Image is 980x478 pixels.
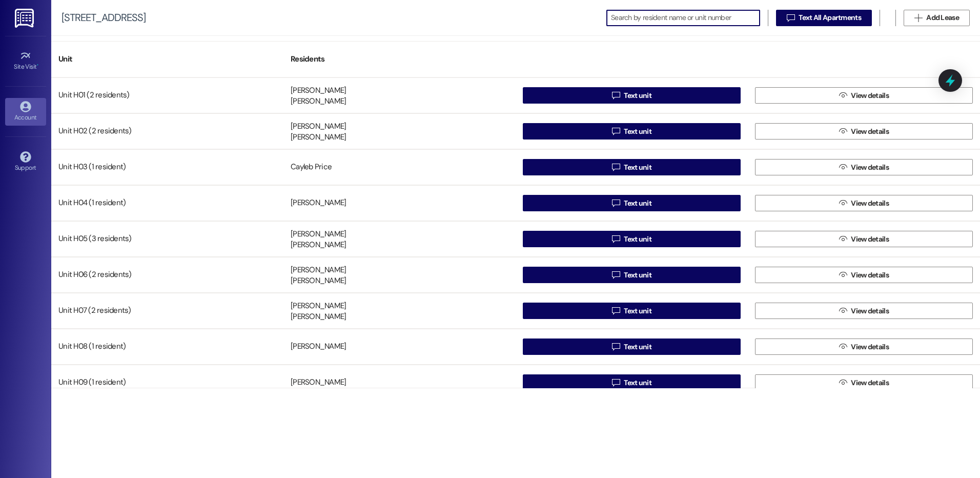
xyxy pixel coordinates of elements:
span: Text unit [624,342,651,352]
i:  [612,91,620,99]
div: [PERSON_NAME] [291,121,346,132]
i:  [612,271,620,279]
div: [PERSON_NAME] [291,240,346,251]
div: Unit [51,47,283,72]
button: Text All Apartments [776,10,872,26]
button: View details [755,231,973,247]
div: Unit H05 (3 residents) [51,229,283,249]
button: Text unit [523,338,741,355]
i:  [839,379,847,387]
span: Text unit [624,162,651,173]
i:  [612,199,620,207]
span: Text unit [624,377,651,388]
div: [PERSON_NAME] [291,265,346,275]
div: Unit H07 (2 residents) [51,301,283,321]
button: Add Lease [904,10,970,26]
span: View details [851,162,889,173]
span: View details [851,126,889,137]
img: ResiDesk Logo [15,9,36,28]
div: Unit H02 (2 residents) [51,121,283,142]
button: Text unit [523,87,741,104]
div: Unit H03 (1 resident) [51,157,283,177]
div: Residents [283,47,516,72]
div: Unit H04 (1 resident) [51,193,283,213]
i:  [914,14,922,22]
i:  [839,91,847,99]
button: Text unit [523,231,741,247]
button: View details [755,303,973,319]
i:  [839,307,847,315]
a: Site Visit • [5,47,46,75]
input: Search by resident name or unit number [611,11,760,25]
button: View details [755,87,973,104]
div: [PERSON_NAME] [291,377,346,388]
div: [PERSON_NAME] [291,312,346,323]
a: Account [5,98,46,126]
button: Text unit [523,159,741,175]
span: View details [851,270,889,281]
div: [STREET_ADDRESS] [62,12,146,23]
button: View details [755,338,973,355]
i:  [839,163,847,171]
span: View details [851,90,889,101]
span: Text unit [624,90,651,101]
i:  [612,379,620,387]
a: Support [5,148,46,176]
button: Text unit [523,195,741,211]
button: Text unit [523,123,741,140]
button: Text unit [523,374,741,391]
div: Cayleb Price [291,162,332,173]
div: [PERSON_NAME] [291,229,346,240]
i:  [839,343,847,351]
span: Add Lease [926,12,959,23]
i:  [612,343,620,351]
div: [PERSON_NAME] [291,132,346,143]
span: View details [851,306,889,316]
button: View details [755,123,973,140]
button: View details [755,374,973,391]
div: [PERSON_NAME] [291,198,346,209]
button: View details [755,159,973,175]
button: Text unit [523,267,741,283]
i:  [612,235,620,243]
button: View details [755,267,973,283]
span: View details [851,377,889,388]
span: View details [851,342,889,352]
div: [PERSON_NAME] [291,342,346,352]
span: Text unit [624,126,651,137]
span: Text unit [624,270,651,281]
i:  [787,14,794,22]
button: View details [755,195,973,211]
i:  [612,127,620,135]
span: • [37,62,38,69]
span: Text unit [624,234,651,245]
div: Unit H08 (1 resident) [51,336,283,357]
i:  [839,235,847,243]
span: View details [851,234,889,245]
div: Unit H09 (1 resident) [51,372,283,393]
div: Unit H01 (2 residents) [51,85,283,106]
i:  [839,199,847,207]
span: Text All Apartments [799,12,861,23]
div: [PERSON_NAME] [291,276,346,287]
i:  [839,127,847,135]
i:  [612,163,620,171]
button: Text unit [523,303,741,319]
span: Text unit [624,198,651,209]
div: [PERSON_NAME] [291,301,346,311]
div: Unit H06 (2 residents) [51,265,283,285]
i:  [839,271,847,279]
div: [PERSON_NAME] [291,96,346,107]
div: [PERSON_NAME] [291,85,346,96]
span: View details [851,198,889,209]
span: Text unit [624,306,651,316]
i:  [612,307,620,315]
